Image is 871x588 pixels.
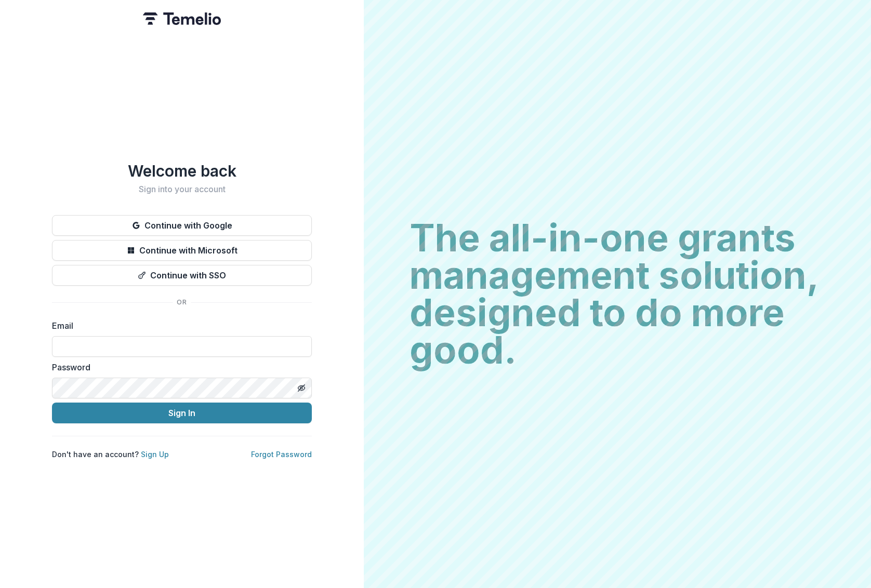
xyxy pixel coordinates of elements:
[143,12,221,25] img: Temelio
[52,265,312,286] button: Continue with SSO
[251,450,312,459] a: Forgot Password
[52,319,306,332] label: Email
[52,449,169,460] p: Don't have an account?
[52,184,312,194] h2: Sign into your account
[52,361,306,373] label: Password
[52,162,312,180] h1: Welcome back
[141,450,169,459] a: Sign Up
[52,215,312,236] button: Continue with Google
[52,240,312,261] button: Continue with Microsoft
[293,380,310,396] button: Toggle password visibility
[52,403,312,423] button: Sign In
